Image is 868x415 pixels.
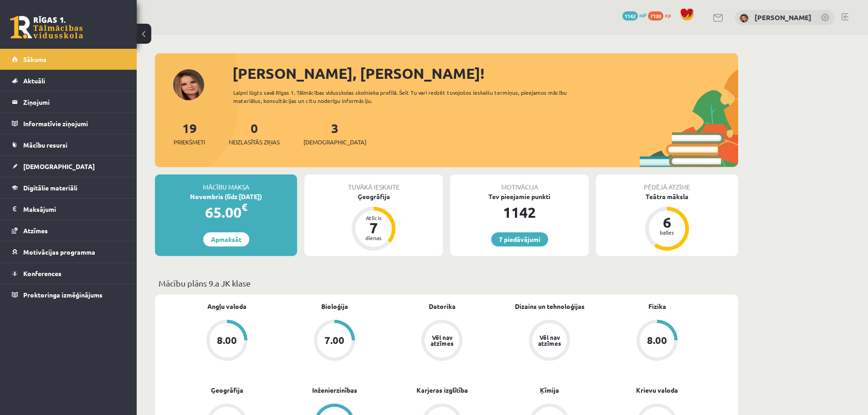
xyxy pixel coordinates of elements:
[12,49,125,70] a: Sākums
[12,263,125,284] a: Konferences
[155,192,297,201] div: Novembris (līdz [DATE])
[304,192,443,252] a: Ģeogrāfija Atlicis 7 dienas
[155,201,297,223] div: 65.00
[496,320,603,363] a: Vēl nav atzīmes
[491,232,548,246] a: 7 piedāvājumi
[596,192,738,201] div: Teātra māksla
[23,92,125,113] legend: Ziņojumi
[12,113,125,134] a: Informatīvie ziņojumi
[429,302,456,311] a: Datorika
[450,192,589,201] div: Tev pieejamie punkti
[217,335,237,345] div: 8.00
[12,284,125,305] a: Proktoringa izmēģinājums
[647,335,667,345] div: 8.00
[233,88,583,105] div: Laipni lūgts savā Rīgas 1. Tālmācības vidusskolas skolnieka profilā. Šeit Tu vari redzēt tuvojošo...
[450,174,589,192] div: Motivācija
[537,334,562,346] div: Vēl nav atzīmes
[12,199,125,220] a: Maksājumi
[23,113,125,134] legend: Informatīvie ziņojumi
[622,11,638,20] span: 1142
[23,199,125,220] legend: Maksājumi
[23,141,67,149] span: Mācību resursi
[203,232,249,246] a: Apmaksāt
[304,192,443,201] div: Ģeogrāfija
[312,385,357,395] a: Inženierzinības
[10,16,83,39] a: Rīgas 1. Tālmācības vidusskola
[23,77,45,85] span: Aktuāli
[23,162,95,170] span: [DEMOGRAPHIC_DATA]
[653,215,681,230] div: 6
[174,120,205,147] a: 19Priekšmeti
[450,201,589,223] div: 1142
[304,174,443,192] div: Tuvākā ieskaite
[303,138,366,147] span: [DEMOGRAPHIC_DATA]
[636,385,678,395] a: Krievu valoda
[12,92,125,113] a: Ziņojumi
[360,220,387,235] div: 7
[321,302,348,311] a: Bioloģija
[211,385,243,395] a: Ģeogrāfija
[207,302,247,311] a: Angļu valoda
[12,241,125,262] a: Motivācijas programma
[12,134,125,155] a: Mācību resursi
[23,248,95,256] span: Motivācijas programma
[648,302,666,311] a: Fizika
[173,320,281,363] a: 8.00
[429,334,455,346] div: Vēl nav atzīmes
[159,277,734,289] p: Mācību plāns 9.a JK klase
[740,14,749,23] img: Kendija Anete Kraukle
[388,320,496,363] a: Vēl nav atzīmes
[540,385,559,395] a: Ķīmija
[622,11,647,19] a: 1142 mP
[596,174,738,192] div: Pēdējā atzīme
[23,55,46,63] span: Sākums
[241,200,247,214] span: €
[12,70,125,91] a: Aktuāli
[23,291,103,299] span: Proktoringa izmēģinājums
[653,230,681,235] div: balles
[23,226,48,235] span: Atzīmes
[23,184,77,192] span: Digitālie materiāli
[648,11,675,19] a: 7100 xp
[174,138,205,147] span: Priekšmeti
[324,335,344,345] div: 7.00
[229,120,280,147] a: 0Neizlasītās ziņas
[155,174,297,192] div: Mācību maksa
[12,156,125,177] a: [DEMOGRAPHIC_DATA]
[12,220,125,241] a: Atzīmes
[665,11,671,19] span: xp
[755,13,812,22] a: [PERSON_NAME]
[603,320,711,363] a: 8.00
[515,302,585,311] a: Dizains un tehnoloģijas
[360,215,387,220] div: Atlicis
[639,11,647,19] span: mP
[360,235,387,241] div: dienas
[12,177,125,198] a: Digitālie materiāli
[281,320,388,363] a: 7.00
[23,269,62,277] span: Konferences
[229,138,280,147] span: Neizlasītās ziņas
[303,120,366,147] a: 3[DEMOGRAPHIC_DATA]
[596,192,738,252] a: Teātra māksla 6 balles
[648,11,663,20] span: 7100
[232,62,738,84] div: [PERSON_NAME], [PERSON_NAME]!
[416,385,468,395] a: Karjeras izglītība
